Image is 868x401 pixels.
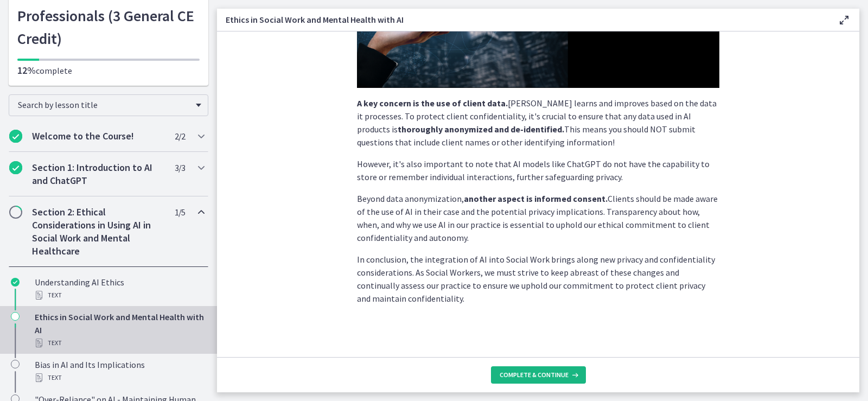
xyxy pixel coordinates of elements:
i: Completed [9,161,22,174]
div: Bias in AI and Its Implications [35,358,204,384]
h2: Welcome to the Course! [32,130,164,143]
p: However, it's also important to note that AI models like ChatGPT do not have the capability to st... [357,157,719,183]
h2: Section 2: Ethical Considerations in Using AI in Social Work and Mental Healthcare [32,206,164,258]
div: Text [35,289,204,302]
h3: Ethics in Social Work and Mental Health with AI [226,13,820,26]
p: In conclusion, the integration of AI into Social Work brings along new privacy and confidentialit... [357,253,719,305]
div: Ethics in Social Work and Mental Health with AI [35,310,204,349]
div: Text [35,371,204,384]
span: Complete & continue [500,371,569,379]
p: complete [17,64,200,77]
span: 1 / 5 [175,206,185,219]
strong: thoroughly anonymized and de-identified. [398,124,564,135]
span: 12% [17,64,36,77]
span: 3 / 3 [175,161,185,174]
div: Understanding AI Ethics [35,276,204,302]
span: Search by lesson title [18,99,190,110]
i: Completed [9,130,22,143]
h2: Section 1: Introduction to AI and ChatGPT [32,161,164,187]
p: [PERSON_NAME] learns and improves based on the data it processes. To protect client confidentiali... [357,97,719,149]
button: Complete & continue [491,366,586,384]
strong: A key concern is the use of client data. [357,98,508,109]
i: Completed [11,278,20,287]
span: 2 / 2 [175,130,185,143]
div: Search by lesson title [9,94,208,116]
strong: another aspect is informed consent. [464,193,608,204]
div: Text [35,336,204,349]
p: Beyond data anonymization, Clients should be made aware of the use of AI in their case and the po... [357,192,719,244]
